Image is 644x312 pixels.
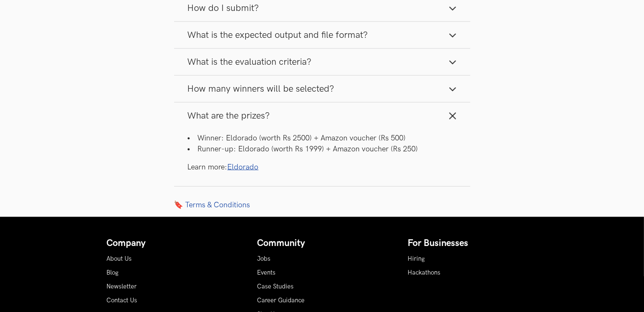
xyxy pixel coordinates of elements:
[257,297,305,304] a: Career Guidance
[174,22,470,48] button: What is the expected output and file format?
[188,162,457,172] p: Learn more:
[174,200,470,209] a: 🔖 Terms & Conditions
[174,103,470,129] button: What are the prizes?
[107,283,137,290] a: Newsletter
[188,29,368,41] span: What is the expected output and file format?
[188,83,334,95] span: How many winners will be selected?
[257,255,271,262] a: Jobs
[188,110,270,122] span: What are the prizes?
[188,133,457,143] li: Winner: Eldorado (worth Rs 2500) + Amazon voucher (Rs 500)
[174,49,470,75] button: What is the evaluation criteria?
[107,255,132,262] a: About Us
[107,269,119,276] a: Blog
[107,297,138,304] a: Contact Us
[174,76,470,102] button: How many winners will be selected?
[188,144,457,154] li: Runner-up: Eldorado (worth Rs 1999) + Amazon voucher (Rs 250)
[408,269,441,276] a: Hackathons
[257,238,387,249] h4: Community
[228,163,259,172] a: Eldorado
[174,129,470,186] div: What are the prizes?
[107,238,236,249] h4: Company
[408,238,538,249] h4: For Businesses
[188,56,312,68] span: What is the evaluation criteria?
[408,255,425,262] a: Hiring
[257,283,294,290] a: Case Studies
[188,3,259,14] span: How do I submit?
[257,269,276,276] a: Events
